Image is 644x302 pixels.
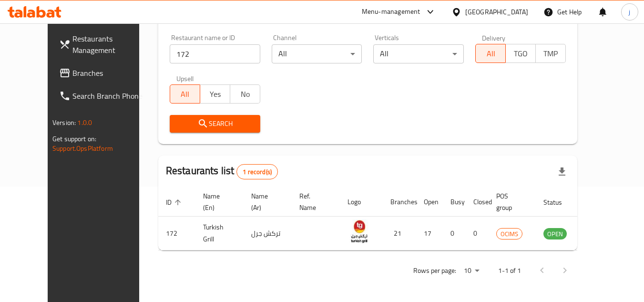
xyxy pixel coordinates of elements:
[170,115,260,133] button: Search
[535,44,566,63] button: TMP
[443,187,466,217] th: Busy
[51,62,155,84] a: Branches
[72,33,148,56] span: Restaurants Management
[77,116,92,129] span: 1.0.0
[466,217,489,250] td: 0
[176,75,194,82] label: Upsell
[251,190,280,213] span: Name (Ar)
[629,7,630,17] span: j
[158,187,619,250] table: enhanced table
[543,197,574,208] span: Status
[170,44,260,63] input: Search for restaurant name or ID..
[203,190,232,213] span: Name (En)
[475,44,506,63] button: All
[362,6,420,18] div: Menu-management
[234,87,256,101] span: No
[230,84,260,104] button: No
[551,160,573,183] div: Export file
[244,217,292,250] td: تركش جرل
[299,190,328,213] span: Ref. Name
[200,84,230,104] button: Yes
[416,187,443,217] th: Open
[510,47,532,61] span: TGO
[177,118,253,130] span: Search
[52,133,96,145] span: Get support on:
[497,229,522,240] span: OCIMS
[540,47,562,61] span: TMP
[460,264,483,278] div: Rows per page:
[170,84,200,104] button: All
[237,167,277,177] span: 1 record(s)
[72,67,148,79] span: Branches
[195,217,244,250] td: Turkish Grill
[496,190,524,213] span: POS group
[383,217,416,250] td: 21
[505,44,536,63] button: TGO
[466,187,489,217] th: Closed
[543,229,567,240] span: OPEN
[51,84,155,107] a: Search Branch Phone
[166,197,184,208] span: ID
[236,164,278,179] div: Total records count
[340,187,383,217] th: Logo
[383,187,416,217] th: Branches
[416,217,443,250] td: 17
[174,87,196,101] span: All
[348,219,371,243] img: Turkish Grill
[272,44,362,63] div: All
[373,44,464,63] div: All
[482,34,506,41] label: Delivery
[413,265,456,277] p: Rows per page:
[52,116,76,129] span: Version:
[170,11,566,26] h2: Restaurant search
[158,217,195,250] td: 172
[480,47,502,61] span: All
[72,90,148,102] span: Search Branch Phone
[204,87,226,101] span: Yes
[465,7,528,17] div: [GEOGRAPHIC_DATA]
[443,217,466,250] td: 0
[51,27,155,62] a: Restaurants Management
[498,265,521,277] p: 1-1 of 1
[166,164,278,179] h2: Restaurants list
[52,142,113,155] a: Support.OpsPlatform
